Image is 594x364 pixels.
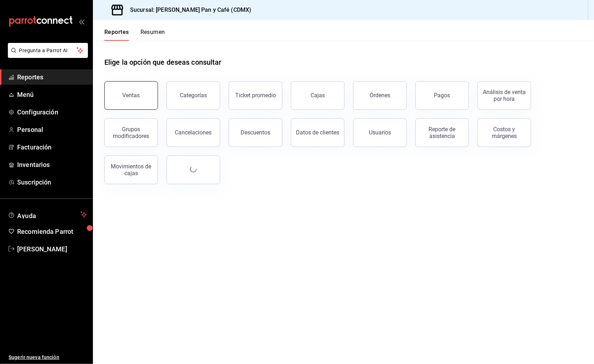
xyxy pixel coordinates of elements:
[296,129,340,136] div: Datos de clientes
[175,129,212,136] div: Cancelaciones
[229,118,282,147] button: Descuentos
[434,92,450,99] div: Pagos
[17,227,87,236] span: Recomienda Parrot
[167,81,220,110] button: Categorías
[369,129,391,136] div: Usuarios
[420,126,464,139] div: Reporte de asistencia
[17,160,87,169] span: Inventarios
[104,156,158,184] button: Movimientos de cajas
[17,210,78,219] span: Ayuda
[79,19,84,24] button: open_drawer_menu
[104,29,129,41] button: Reportes
[104,29,165,41] div: navigation tabs
[291,118,345,147] button: Datos de clientes
[353,81,407,110] button: Órdenes
[235,92,276,99] div: Ticket promedio
[17,107,87,117] span: Configuración
[104,118,158,147] button: Grupos modificadores
[140,29,165,41] button: Resumen
[17,177,87,187] span: Suscripción
[415,118,469,147] button: Reporte de asistencia
[482,126,526,139] div: Costos y márgenes
[17,72,87,82] span: Reportes
[123,92,140,99] div: Ventas
[477,81,531,110] button: Análisis de venta por hora
[8,43,88,58] button: Pregunta a Parrot AI
[229,81,282,110] button: Ticket promedio
[124,6,251,14] h3: Sucursal: [PERSON_NAME] Pan y Café (CDMX)
[109,126,153,139] div: Grupos modificadores
[180,92,207,99] div: Categorías
[311,92,325,99] div: Cajas
[19,47,77,54] span: Pregunta a Parrot AI
[291,81,345,110] button: Cajas
[104,81,158,110] button: Ventas
[17,125,87,134] span: Personal
[104,57,222,68] h1: Elige la opción que deseas consultar
[109,163,153,177] div: Movimientos de cajas
[477,118,531,147] button: Costos y márgenes
[353,118,407,147] button: Usuarios
[17,142,87,152] span: Facturación
[370,92,390,99] div: Órdenes
[17,244,87,254] span: [PERSON_NAME]
[241,129,271,136] div: Descuentos
[167,118,220,147] button: Cancelaciones
[9,354,87,361] span: Sugerir nueva función
[17,90,87,99] span: Menú
[482,89,526,102] div: Análisis de venta por hora
[415,81,469,110] button: Pagos
[5,52,88,59] a: Pregunta a Parrot AI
